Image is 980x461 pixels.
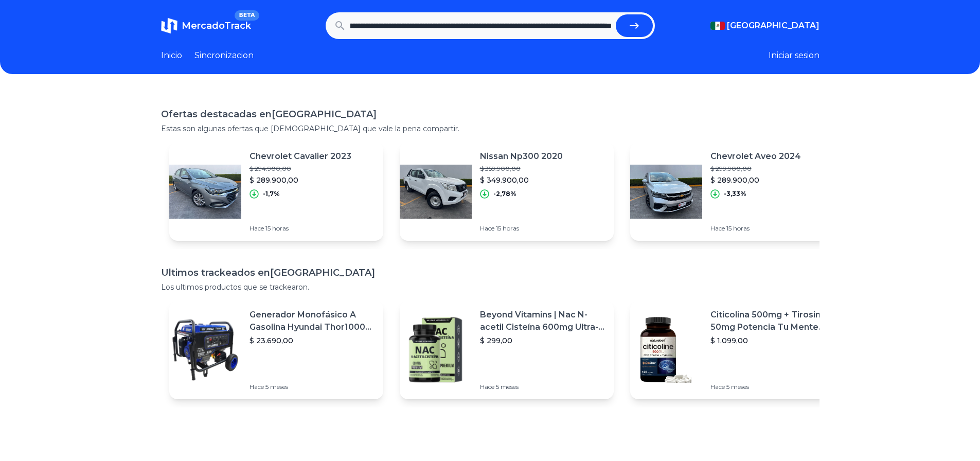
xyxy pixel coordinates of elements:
p: $ 289.900,00 [250,175,351,185]
img: Featured image [630,314,702,386]
p: -2,78% [493,190,516,198]
p: $ 359.900,00 [480,165,563,173]
p: Hace 15 horas [480,224,563,233]
img: Featured image [630,155,702,227]
p: Chevrolet Cavalier 2023 [250,150,351,163]
p: $ 299.900,00 [710,165,801,173]
button: Iniciar sesion [769,49,819,62]
p: Hace 15 horas [710,224,801,233]
p: $ 23.690,00 [250,335,375,346]
p: Chevrolet Aveo 2024 [710,150,801,163]
a: MercadoTrackBETA [161,17,251,34]
p: $ 299,00 [480,335,605,346]
p: Hace 15 horas [250,224,351,233]
p: $ 294.900,00 [250,165,351,173]
p: Beyond Vitamins | Nac N-acetil Cisteína 600mg Ultra-premium Con Inulina De Agave (prebiótico Natu... [480,309,605,333]
p: Los ultimos productos que se trackearon. [161,282,819,292]
span: MercadoTrack [182,20,251,31]
img: Featured image [400,155,472,227]
span: BETA [235,10,259,21]
p: Generador Monofásico A Gasolina Hyundai Thor10000 P 11.5 Kw [250,309,375,333]
img: Featured image [400,314,472,386]
img: Mexico [710,22,725,30]
p: Hace 5 meses [250,383,375,391]
p: $ 289.900,00 [710,175,801,185]
button: [GEOGRAPHIC_DATA] [710,20,819,32]
a: Featured imageGenerador Monofásico A Gasolina Hyundai Thor10000 P 11.5 Kw$ 23.690,00Hace 5 meses [169,300,383,399]
p: Estas son algunas ofertas que [DEMOGRAPHIC_DATA] que vale la pena compartir. [161,123,819,134]
p: $ 349.900,00 [480,175,563,185]
p: -1,7% [263,190,280,198]
a: Featured imageNissan Np300 2020$ 359.900,00$ 349.900,00-2,78%Hace 15 horas [400,142,614,241]
img: Featured image [169,155,241,227]
a: Sincronizacion [194,49,254,62]
p: Nissan Np300 2020 [480,150,563,163]
h1: Ofertas destacadas en [GEOGRAPHIC_DATA] [161,107,819,121]
a: Featured imageBeyond Vitamins | Nac N-acetil Cisteína 600mg Ultra-premium Con Inulina De Agave (p... [400,300,614,399]
a: Featured imageCiticolina 500mg + Tirosina 50mg Potencia Tu Mente (120caps) Sabor Sin Sabor$ 1.099... [630,300,844,399]
p: $ 1.099,00 [710,335,836,346]
a: Featured imageChevrolet Cavalier 2023$ 294.900,00$ 289.900,00-1,7%Hace 15 horas [169,142,383,241]
span: [GEOGRAPHIC_DATA] [727,20,819,32]
p: Hace 5 meses [480,383,605,391]
img: MercadoTrack [161,17,177,34]
a: Featured imageChevrolet Aveo 2024$ 299.900,00$ 289.900,00-3,33%Hace 15 horas [630,142,844,241]
h1: Ultimos trackeados en [GEOGRAPHIC_DATA] [161,265,819,280]
p: Citicolina 500mg + Tirosina 50mg Potencia Tu Mente (120caps) Sabor Sin Sabor [710,309,836,333]
p: Hace 5 meses [710,383,836,391]
img: Featured image [169,314,241,386]
a: Inicio [161,49,182,62]
p: -3,33% [724,190,746,198]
